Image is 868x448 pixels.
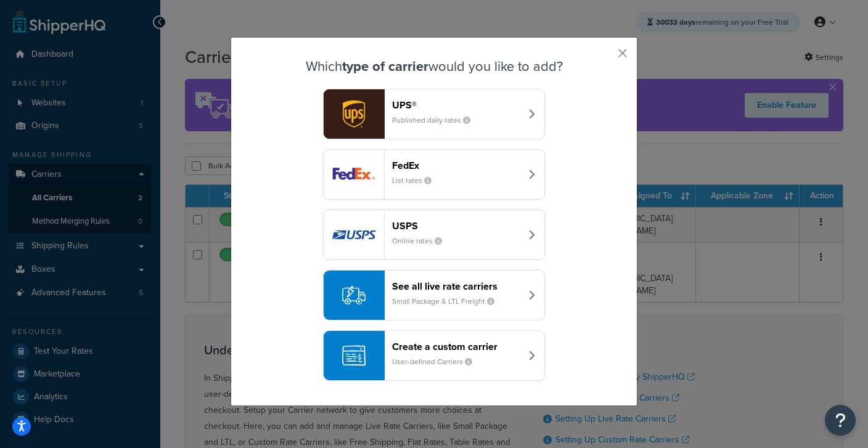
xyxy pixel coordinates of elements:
[392,160,521,171] header: FedEx
[342,56,428,76] strong: type of carrier
[324,150,384,199] img: fedEx logo
[392,280,521,292] header: See all live rate carriers
[392,175,441,186] small: List rates
[323,210,545,260] button: usps logoUSPSOnline rates
[342,344,366,367] img: icon-carrier-custom-c93b8a24.svg
[392,296,504,307] small: Small Package & LTL Freight
[324,89,384,139] img: ups logo
[392,356,482,367] small: User-defined Carriers
[323,149,545,200] button: fedEx logoFedExList rates
[323,270,545,320] button: See all live rate carriersSmall Package & LTL Freight
[323,89,545,139] button: ups logoUPS®Published daily rates
[262,59,606,74] h3: Which would you like to add?
[342,283,366,307] img: icon-carrier-liverate-becf4550.svg
[324,210,384,259] img: usps logo
[323,330,545,381] button: Create a custom carrierUser-defined Carriers
[392,341,521,352] header: Create a custom carrier
[392,99,521,111] header: UPS®
[392,220,521,232] header: USPS
[825,405,856,436] button: Open Resource Center
[392,115,480,126] small: Published daily rates
[392,235,452,246] small: Online rates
